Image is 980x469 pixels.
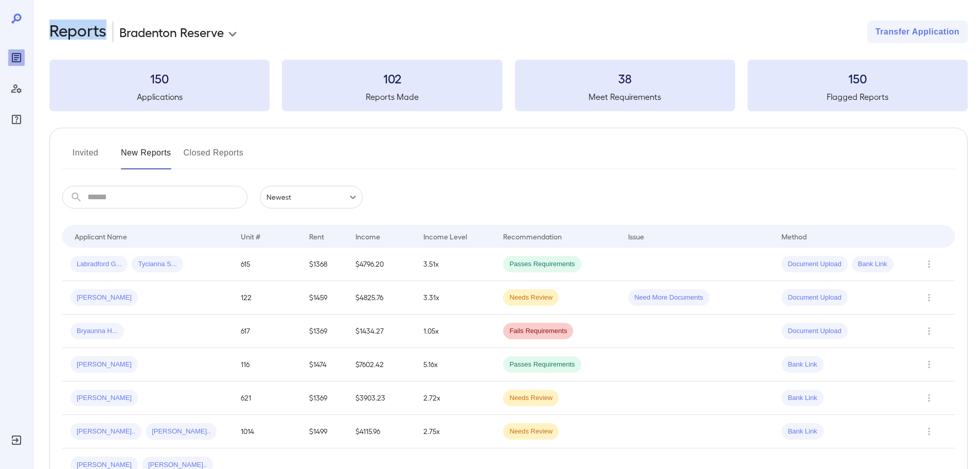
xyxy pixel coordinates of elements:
[309,230,326,242] div: Rent
[921,323,937,339] button: Row Actions
[503,293,559,303] span: Needs Review
[852,259,894,269] span: Bank Link
[121,145,171,169] button: New Reports
[503,427,559,437] span: Needs Review
[921,390,937,406] button: Row Actions
[70,427,141,437] span: [PERSON_NAME]..
[415,348,495,381] td: 5.16x
[747,70,968,86] h3: 150
[75,230,127,242] div: Applicant Name
[49,70,270,86] h3: 150
[415,248,495,281] td: 3.51x
[503,393,559,403] span: Needs Review
[70,259,128,269] span: Labradford G...
[921,423,937,440] button: Row Actions
[355,230,380,242] div: Income
[301,281,347,315] td: $1459
[423,230,467,242] div: Income Level
[347,248,416,281] td: $4796.20
[415,415,495,448] td: 2.75x
[301,248,347,281] td: $1368
[70,326,124,336] span: Bryaunna H...
[503,360,581,370] span: Passes Requirements
[347,315,416,348] td: $1434.27
[8,111,25,128] div: FAQ
[233,281,301,315] td: 122
[301,315,347,348] td: $1369
[867,21,968,43] button: Transfer Application
[921,356,937,373] button: Row Actions
[301,381,347,415] td: $1369
[503,230,562,242] div: Recommendation
[260,186,363,209] div: Newest
[233,381,301,415] td: 621
[781,326,847,336] span: Document Upload
[70,360,138,370] span: [PERSON_NAME]
[781,360,823,370] span: Bank Link
[70,293,138,303] span: [PERSON_NAME]
[62,145,109,169] button: Invited
[747,91,968,103] h5: Flagged Reports
[781,259,847,269] span: Document Upload
[301,415,347,448] td: $1499
[347,415,416,448] td: $4115.96
[233,315,301,348] td: 617
[515,70,735,86] h3: 38
[49,21,106,43] h2: Reports
[781,393,823,403] span: Bank Link
[49,91,270,103] h5: Applications
[119,24,224,40] p: Bradenton Reserve
[241,230,260,242] div: Unit #
[515,91,735,103] h5: Meet Requirements
[8,49,25,66] div: Reports
[233,348,301,381] td: 116
[921,256,937,272] button: Row Actions
[282,91,502,103] h5: Reports Made
[503,326,573,336] span: Fails Requirements
[347,348,416,381] td: $7602.42
[628,230,645,242] div: Issue
[781,230,807,242] div: Method
[8,80,25,97] div: Manage Users
[70,393,138,403] span: [PERSON_NAME]
[233,248,301,281] td: 615
[415,281,495,315] td: 3.31x
[233,415,301,448] td: 1014
[628,293,709,303] span: Need More Documents
[503,259,581,269] span: Passes Requirements
[781,427,823,437] span: Bank Link
[415,381,495,415] td: 2.72x
[347,281,416,315] td: $4825.76
[8,432,25,448] div: Log Out
[132,259,183,269] span: Tycianna S...
[415,315,495,348] td: 1.05x
[282,70,502,86] h3: 102
[146,427,217,437] span: [PERSON_NAME]..
[921,289,937,306] button: Row Actions
[184,145,244,169] button: Closed Reports
[301,348,347,381] td: $1474
[347,381,416,415] td: $3903.23
[781,293,847,303] span: Document Upload
[49,60,968,111] summary: 150Applications102Reports Made38Meet Requirements150Flagged Reports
